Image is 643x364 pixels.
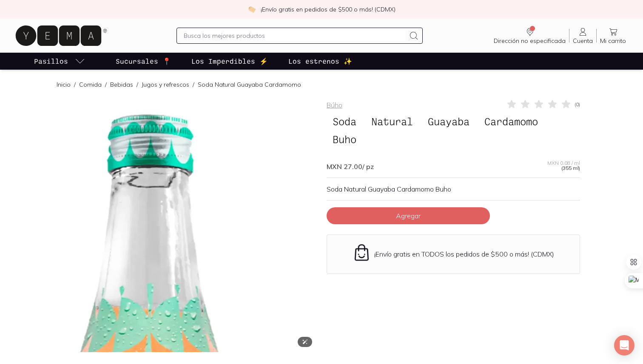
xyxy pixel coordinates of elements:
div: Open Intercom Messenger [614,335,634,356]
a: Los estrenos ✨ [287,53,354,70]
span: / [71,80,79,89]
span: / [102,80,110,89]
input: Busca los mejores productos [184,31,405,41]
p: Pasillos [34,56,68,66]
span: Dirección no especificada [494,37,566,45]
a: Sucursales 📍 [114,53,173,70]
span: (355 ml) [561,166,580,171]
a: Cuenta [569,27,596,45]
a: Jugos y refrescos [142,81,189,88]
span: Mi carrito [600,37,626,45]
span: Cuenta [573,37,593,45]
p: Soda Natural Guayaba Cardamomo [198,80,301,89]
p: Los estrenos ✨ [288,56,352,66]
span: Buho [327,131,362,147]
p: Sucursales 📍 [116,56,171,66]
span: ( 0 ) [575,102,580,107]
a: Bebidas [110,81,133,88]
span: Cardamomo [478,113,544,130]
a: Comida [79,81,102,88]
a: Inicio [57,81,71,88]
p: Soda Natural Guayaba Cardamomo Buho [327,185,580,193]
p: Los Imperdibles ⚡️ [191,56,268,66]
a: Dirección no especificada [490,27,569,45]
a: Los Imperdibles ⚡️ [190,53,270,70]
a: Búho [327,101,342,109]
span: MXN 0.08 / ml [547,161,580,166]
span: Natural [365,113,419,130]
span: / [133,80,142,89]
span: / [189,80,198,89]
p: ¡Envío gratis en pedidos de $500 o más! (CDMX) [261,5,395,14]
span: MXN 27.00 / pz [327,162,374,171]
a: Mi carrito [597,27,629,45]
img: Envío [353,243,371,262]
span: Guayaba [422,113,475,130]
button: Agregar [327,207,490,224]
img: check [248,6,256,13]
span: Agregar [396,212,421,220]
p: ¡Envío gratis en TODOS los pedidos de $500 o más! (CDMX) [374,250,554,258]
span: Soda [327,113,362,130]
a: pasillo-todos-link [32,53,87,70]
